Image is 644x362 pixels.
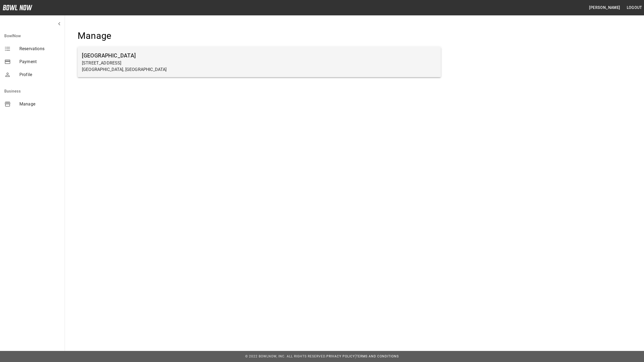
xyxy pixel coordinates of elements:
[82,66,437,73] p: [GEOGRAPHIC_DATA], [GEOGRAPHIC_DATA]
[245,354,326,358] span: © 2022 BowlNow, Inc. All Rights Reserved.
[78,30,441,42] h4: Manage
[19,101,60,107] span: Manage
[3,5,32,10] img: logo
[19,46,60,52] span: Reservations
[356,354,399,358] a: Terms and Conditions
[82,51,437,60] h6: [GEOGRAPHIC_DATA]
[587,3,622,13] button: [PERSON_NAME]
[19,71,60,78] span: Profile
[625,3,644,13] button: Logout
[19,59,60,65] span: Payment
[326,354,355,358] a: Privacy Policy
[82,60,437,66] p: [STREET_ADDRESS]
